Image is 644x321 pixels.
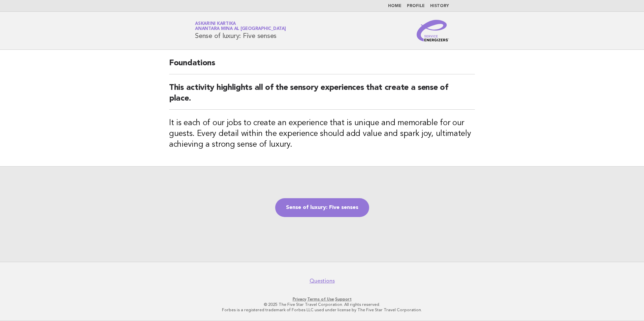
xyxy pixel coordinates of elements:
[417,20,449,41] img: Service Energizers
[116,296,528,302] p: · ·
[195,22,286,31] a: Askarini KartikaAnantara Mina al [GEOGRAPHIC_DATA]
[335,297,352,301] a: Support
[195,27,286,31] span: Anantara Mina al [GEOGRAPHIC_DATA]
[388,4,401,8] a: Home
[169,118,475,150] h3: It is each of our jobs to create an experience that is unique and memorable for our guests. Every...
[307,297,334,301] a: Terms of Use
[275,198,369,217] a: Sense of luxury: Five senses
[407,4,425,8] a: Profile
[116,307,528,313] p: Forbes is a registered trademark of Forbes LLC used under license by The Five Star Travel Corpora...
[116,302,528,307] p: © 2025 The Five Star Travel Corporation. All rights reserved.
[169,82,475,110] h2: This activity highlights all of the sensory experiences that create a sense of place.
[430,4,449,8] a: History
[310,278,335,284] a: Questions
[293,297,306,301] a: Privacy
[169,58,475,74] h2: Foundations
[195,22,286,39] h1: Sense of luxury: Five senses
